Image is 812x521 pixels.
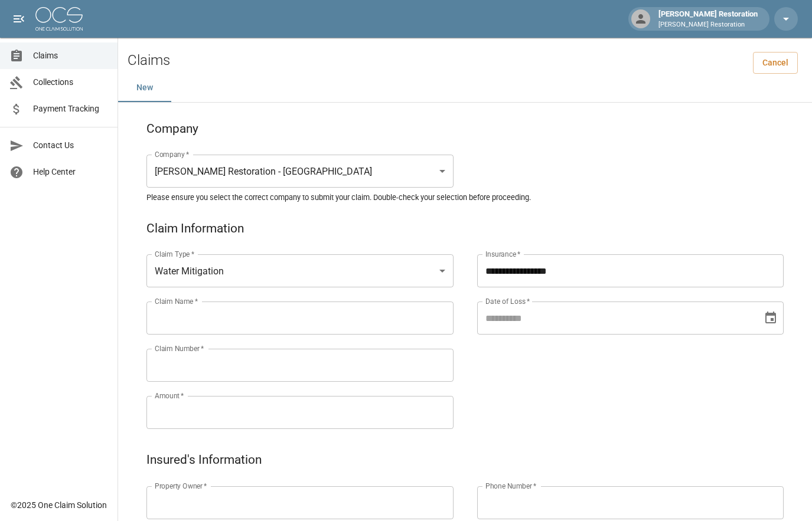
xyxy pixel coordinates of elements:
[485,481,536,491] label: Phone Number
[33,103,108,115] span: Payment Tracking
[485,296,530,306] label: Date of Loss
[155,391,184,401] label: Amount
[35,7,83,31] img: ocs-logo-white-transparent.png
[155,249,194,259] label: Claim Type
[485,249,520,259] label: Insurance
[155,481,207,491] label: Property Owner
[118,74,171,102] button: New
[759,306,782,330] button: Choose date
[128,52,170,69] h2: Claims
[155,343,204,353] label: Claim Number
[155,296,198,306] label: Claim Name
[33,50,108,62] span: Claims
[33,139,108,152] span: Contact Us
[146,155,454,188] div: [PERSON_NAME] Restoration - [GEOGRAPHIC_DATA]
[33,166,108,178] span: Help Center
[7,7,31,31] button: open drawer
[753,52,798,74] a: Cancel
[654,8,762,30] div: [PERSON_NAME] Restoration
[155,149,190,159] label: Company
[146,254,454,287] div: Water Mitigation
[146,192,784,202] h5: Please ensure you select the correct company to submit your claim. Double-check your selection be...
[33,76,108,89] span: Collections
[118,74,812,102] div: dynamic tabs
[658,20,758,30] p: [PERSON_NAME] Restoration
[11,499,107,511] div: © 2025 One Claim Solution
